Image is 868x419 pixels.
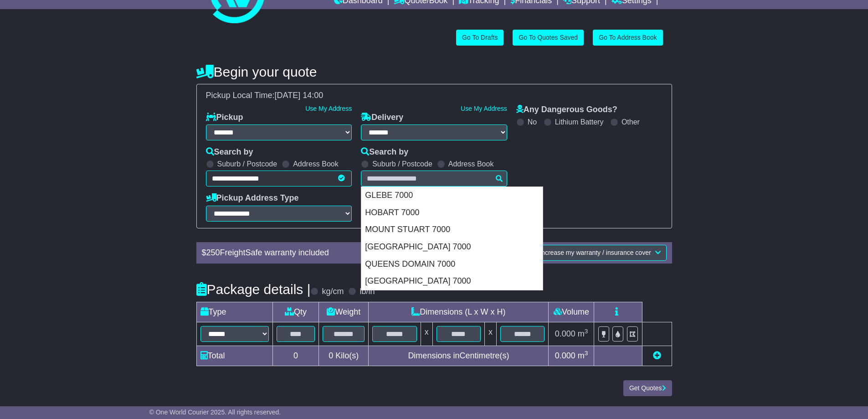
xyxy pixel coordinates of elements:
label: lb/in [360,287,375,297]
td: Qty [272,302,319,322]
label: Search by [206,147,253,157]
label: Suburb / Postcode [372,160,432,168]
a: Use My Address [461,105,507,112]
td: Volume [549,302,594,322]
span: 250 [206,248,220,257]
div: MOUNT STUART 7000 [361,221,543,238]
label: Lithium Battery [555,118,604,126]
label: Address Book [448,160,494,168]
div: GLEBE 7000 [361,187,543,204]
label: Pickup [206,113,243,123]
label: kg/cm [322,287,344,297]
sup: 3 [585,350,588,357]
a: Go To Drafts [456,30,503,46]
label: Address Book [293,160,339,168]
div: [GEOGRAPHIC_DATA] 7000 [361,273,543,290]
label: Any Dangerous Goods? [516,105,617,115]
label: Other [621,118,640,126]
span: 0.000 [555,351,575,360]
td: 0 [272,346,319,366]
div: QUEENS DOMAIN 7000 [361,256,543,273]
td: Type [196,302,272,322]
span: 0 [329,351,333,360]
div: [GEOGRAPHIC_DATA] 7000 [361,238,543,256]
span: [DATE] 14:00 [275,91,324,100]
span: m [578,351,588,360]
td: Weight [319,302,369,322]
label: Suburb / Postcode [217,160,277,168]
td: x [421,322,432,346]
span: © One World Courier 2025. All rights reserved. [149,409,281,416]
label: Delivery [361,113,403,123]
label: Pickup Address Type [206,193,299,203]
a: Go To Address Book [593,30,663,46]
td: Total [196,346,272,366]
a: Add new item [653,351,661,360]
span: 0.000 [555,329,575,338]
div: $ FreightSafe warranty included [197,248,460,258]
div: HOBART 7000 [361,204,543,222]
td: Kilo(s) [319,346,369,366]
a: Go To Quotes Saved [513,30,584,46]
button: Get Quotes [623,380,672,396]
div: Pickup Local Time: [201,91,667,101]
label: Search by [361,147,408,157]
h4: Begin your quote [196,64,672,79]
sup: 3 [585,328,588,335]
a: Use My Address [305,105,352,112]
td: x [485,322,497,346]
td: Dimensions (L x W x H) [369,302,549,322]
button: Increase my warranty / insurance cover [534,245,666,261]
h4: Package details | [196,282,311,297]
span: Increase my warranty / insurance cover [539,249,651,256]
span: m [578,329,588,338]
td: Dimensions in Centimetre(s) [369,346,549,366]
label: No [528,118,537,126]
